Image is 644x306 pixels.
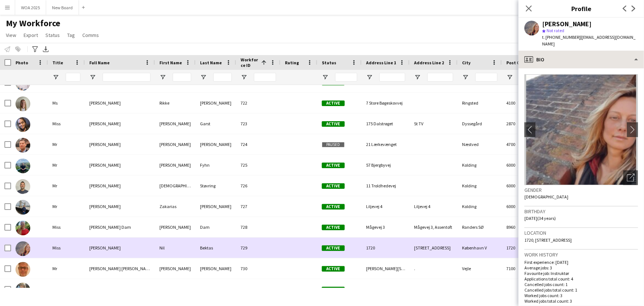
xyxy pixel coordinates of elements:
button: Open Filter Menu [89,74,96,81]
div: 729 [236,238,280,258]
a: Status [42,30,63,40]
div: 727 [236,196,280,217]
span: Active [322,225,345,230]
input: Title Filter Input [66,73,80,82]
a: Tag [64,30,78,40]
span: Active [322,266,345,272]
div: 6000 [502,279,546,299]
h3: Gender [524,187,638,193]
div: 1720 [502,238,546,258]
span: Export [24,32,38,38]
a: Comms [79,30,102,40]
div: Ringsted [458,93,502,113]
span: Active [322,121,345,127]
span: Photo [16,60,28,65]
div: 175 Dalstrøget [362,113,410,134]
input: Workforce ID Filter Input [254,73,276,82]
a: Export [21,30,41,40]
div: Kolding [458,176,502,196]
img: Christian Støvring [16,179,30,194]
p: Average jobs: 3 [524,265,638,271]
div: 722 [236,93,280,113]
div: Vejle [458,258,502,279]
span: Active [322,287,345,292]
p: Cancelled jobs count: 1 [524,282,638,287]
span: First Name [159,60,182,65]
input: Status Filter Input [335,73,357,82]
span: | [EMAIL_ADDRESS][DOMAIN_NAME] [542,34,636,47]
button: Open Filter Menu [506,74,513,81]
img: Crew avatar or photo [524,74,638,185]
button: Open Filter Menu [414,74,421,81]
span: [PERSON_NAME] [89,100,121,106]
img: Cecilia Garst [16,117,30,132]
div: Liljevej 4 [410,196,458,217]
div: Mågevej 3, Assentoft [410,217,458,237]
div: . [410,258,458,279]
div: [PERSON_NAME] [155,155,196,175]
div: Ms [48,93,85,113]
div: Garst [196,113,236,134]
div: 6000 [502,196,546,217]
span: [PERSON_NAME] [89,142,121,147]
div: Open photos pop-in [623,170,638,185]
input: Address Line 1 Filter Input [379,73,405,82]
div: Kolding [458,155,502,175]
button: WOA 2025 [15,0,46,15]
h3: Birthday [524,208,638,215]
div: [DEMOGRAPHIC_DATA] [155,176,196,196]
p: Applications total count: 4 [524,276,638,282]
span: [PERSON_NAME] Dam [89,224,131,230]
div: Miss [48,279,85,299]
span: [PERSON_NAME] [89,162,121,168]
div: 8960 [502,217,546,237]
div: Mr [48,176,85,196]
span: [DEMOGRAPHIC_DATA] [524,194,568,200]
span: Active [322,204,345,210]
h3: Profile [519,4,644,13]
div: 731 [236,279,280,299]
span: [PERSON_NAME] [89,183,121,188]
div: [PERSON_NAME] [196,258,236,279]
span: Post Code [506,60,527,65]
button: Open Filter Menu [159,74,166,81]
div: Miss [48,238,85,258]
button: Open Filter Menu [462,74,469,81]
div: Liljevej 4 [362,196,410,217]
span: Full Name [89,60,110,65]
span: [DATE] (34 years) [524,215,556,221]
input: First Name Filter Input [173,73,191,82]
div: Mr [48,134,85,154]
div: 730 [236,258,280,279]
div: 7 Store Bøgeskovvej [362,93,410,113]
span: Active [322,101,345,106]
span: Not rated [547,28,564,33]
div: Mågevej 3 [362,217,410,237]
button: Open Filter Menu [200,74,207,81]
img: Karoline Lunddal Dam [16,221,30,235]
span: Active [322,163,345,168]
span: [PERSON_NAME] [89,121,121,126]
span: [PERSON_NAME] [89,204,121,209]
span: Title [52,60,63,65]
div: [PERSON_NAME] [155,134,196,154]
div: Fyhn [196,155,236,175]
div: 728 [236,217,280,237]
div: 6000 [502,176,546,196]
div: [PERSON_NAME] [155,279,196,299]
p: Cancelled jobs total count: 1 [524,287,638,293]
p: Worked jobs total count: 3 [524,298,638,304]
span: Status [322,60,336,65]
div: [PERSON_NAME] [155,113,196,134]
img: Zakarias Thomsen [16,200,30,215]
div: 4700 [502,134,546,154]
input: Address Line 2 Filter Input [427,73,453,82]
input: City Filter Input [475,73,497,82]
img: Phillip Fyhn [16,159,30,173]
div: 4100 [502,93,546,113]
span: Last Name [200,60,222,65]
div: [STREET_ADDRESS] [410,238,458,258]
div: 11 Troldhedevej [362,176,410,196]
button: Open Filter Menu [241,74,247,81]
h3: Work history [524,251,638,258]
